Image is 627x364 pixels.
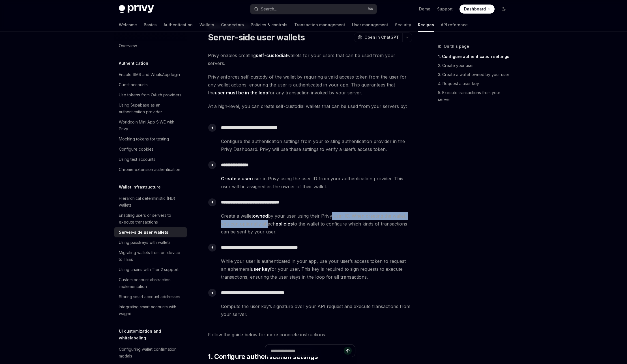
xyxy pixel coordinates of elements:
a: Basics [144,18,157,32]
button: Send message [344,347,352,355]
a: API reference [441,18,468,32]
a: Overview [114,41,187,51]
div: Worldcoin Mini App SIWE with Privy [119,119,183,132]
div: Using Supabase as an authentication provider [119,102,183,115]
input: Ask a question... [271,344,344,357]
a: Support [437,6,453,12]
a: Security [395,18,411,32]
span: ⌘ K [368,7,373,11]
div: Configuring wallet confirmation modals [119,346,183,359]
div: Overview [119,42,137,49]
strong: user must be in the loop [215,90,268,96]
button: Open search [250,4,377,14]
div: Enable SMS and WhatsApp login [119,71,180,78]
a: Guest accounts [114,80,187,90]
span: Compute the user key’s signature over your API request and execute transactions from your server. [221,302,412,318]
a: Server-side user wallets [114,227,187,237]
a: Welcome [119,18,137,32]
div: Configure cookies [119,146,154,153]
a: 1. Configure authentication settings [438,52,513,61]
a: Demo [419,6,430,12]
div: Hierarchical deterministic (HD) wallets [119,195,183,209]
span: Privy enforces self-custody of the wallet by requiring a valid access token from the user for any... [208,73,412,97]
a: Use tokens from OAuth providers [114,90,187,100]
div: Search... [261,6,277,12]
div: Chrome extension authentication [119,166,180,173]
div: Server-side user wallets [119,229,168,236]
a: Using test accounts [114,154,187,164]
span: user in Privy using the user ID from your authentication provider. This user will be assigned as ... [221,175,412,190]
div: Using passkeys with wallets [119,239,171,246]
div: Guest accounts [119,81,148,88]
a: 5. Execute transactions from your server [438,88,513,104]
div: Storing smart account addresses [119,293,180,300]
span: Open in ChatGPT [364,34,399,40]
a: Hierarchical deterministic (HD) wallets [114,193,187,210]
span: Follow the guide below for more concrete instructions. [208,331,412,339]
a: Using Supabase as an authentication provider [114,100,187,117]
a: Enable SMS and WhatsApp login [114,70,187,80]
a: policies [276,221,293,227]
strong: self-custodial [256,53,287,58]
a: Mocking tokens for testing [114,134,187,144]
div: Using chains with Tier 2 support [119,266,179,273]
div: Enabling users or servers to execute transactions [119,212,183,226]
a: user key [251,266,270,272]
a: Using chains with Tier 2 support [114,265,187,275]
a: Worldcoin Mini App SIWE with Privy [114,117,187,134]
div: Custom account abstraction implementation [119,276,183,290]
a: Custom account abstraction implementation [114,275,187,292]
span: While your user is authenticated in your app, use your user’s access token to request an ephemera... [221,257,412,281]
a: Create a user [221,176,252,182]
a: Enabling users or servers to execute transactions [114,210,187,227]
a: Wallets [199,18,214,32]
span: Privy enables creating wallets for your users that can be used from your servers. [208,51,412,67]
a: 2. Create your user [438,61,513,70]
a: 3. Create a wallet owned by your user [438,70,513,79]
h5: Wallet infrastructure [119,184,161,190]
button: Toggle dark mode [499,5,508,14]
div: Integrating smart accounts with wagmi [119,304,183,317]
h1: Server-side user wallets [208,32,305,42]
span: At a high-level, you can create self-custodial wallets that can be used from your servers by: [208,102,412,110]
div: Use tokens from OAuth providers [119,92,181,98]
a: Using passkeys with wallets [114,237,187,248]
span: Configure the authentication settings from your existing authentication provider in the Privy Das... [221,137,412,153]
a: Transaction management [294,18,345,32]
span: Create a wallet by your user using their Privy user ID. When creating the wallet, you can optiona... [221,212,412,236]
div: Using test accounts [119,156,155,163]
a: Dashboard [459,5,495,14]
a: Storing smart account addresses [114,292,187,302]
a: owned [253,213,268,219]
a: Connectors [221,18,244,32]
a: Migrating wallets from on-device to TEEs [114,248,187,265]
a: Configuring wallet confirmation modals [114,344,187,361]
span: Dashboard [464,6,486,12]
div: Mocking tokens for testing [119,136,169,142]
a: Configure cookies [114,144,187,154]
a: Policies & controls [251,18,287,32]
h5: Authentication [119,60,148,67]
a: Integrating smart accounts with wagmi [114,302,187,319]
a: Authentication [164,18,193,32]
div: Migrating wallets from on-device to TEEs [119,249,183,263]
a: 4. Request a user key [438,79,513,88]
a: User management [352,18,388,32]
img: dark logo [119,5,154,13]
span: On this page [444,43,469,50]
a: Recipes [418,18,434,32]
h5: UI customization and whitelabeling [119,328,187,341]
a: Chrome extension authentication [114,164,187,175]
button: Open in ChatGPT [354,32,402,42]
